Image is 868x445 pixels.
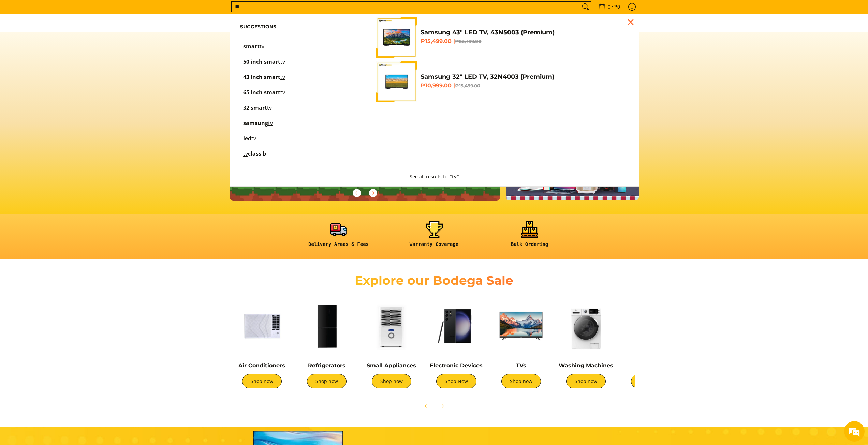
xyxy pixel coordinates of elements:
img: Cookers [622,297,680,355]
p: 50 inch smart tv [243,59,285,71]
a: Air Conditioners [238,362,285,369]
h2: Explore our Bodega Sale [335,273,533,288]
span: 50 inch smart [243,58,280,65]
a: <h6><strong>Warranty Coverage</strong></h6> [390,221,479,253]
a: Refrigerators [308,362,345,369]
h4: Samsung 32" LED TV, 32N4003 (Premium) [421,73,629,81]
mark: tv [260,43,264,50]
a: Shop now [307,374,347,388]
span: 43 inch smart [243,73,280,81]
mark: tv [251,135,256,142]
img: samsung-32-inch-led-tv-full-view-mang-kosme [376,61,417,102]
img: Electronic Devices [427,297,485,355]
a: samsung-43-inch-led-tv-full-view- mang-kosme Samsung 43" LED TV, 43N5003 (Premium) ₱15,499.00 |₱2... [376,17,629,58]
p: 65 inch smart tv [243,90,285,102]
span: class b [248,150,266,158]
a: 50 inch smart tv [240,59,356,71]
del: ₱22,499.00 [455,39,481,44]
span: 65 inch smart [243,89,280,96]
a: samsung-32-inch-led-tv-full-view-mang-kosme Samsung 32" LED TV, 32N4003 (Premium) ₱10,999.00 |₱15... [376,61,629,102]
a: TVs [516,362,526,369]
img: Refrigerators [298,297,356,355]
button: Next [366,186,381,201]
button: Previous [349,186,364,201]
mark: tv [267,104,272,112]
h6: ₱15,499.00 | [421,38,629,45]
a: Small Appliances [367,362,416,369]
span: 32 smart [243,104,267,112]
span: samsung [243,119,268,127]
a: Shop now [566,374,606,388]
mark: tv [280,89,285,96]
a: 43 inch smart tv [240,75,356,87]
a: 65 inch smart tv [240,90,356,102]
a: smart tv [240,44,356,56]
h4: Samsung 43" LED TV, 43N5003 (Premium) [421,29,629,36]
strong: "tv" [450,173,459,180]
span: led [243,135,251,142]
a: Washing Machines [559,362,613,369]
mark: tv [268,119,273,127]
img: Washing Machines [557,297,615,355]
div: Close pop up [626,17,636,27]
a: 32 smart tv [240,105,356,117]
del: ₱15,499.00 [455,83,480,88]
p: tv class b [243,151,266,163]
button: Search [580,2,591,12]
a: Electronic Devices [430,362,483,369]
a: Shop now [631,374,671,388]
a: <h6><strong>Delivery Areas & Fees</strong></h6> [294,221,383,253]
a: led tv [240,136,356,148]
a: Shop Now [436,374,476,388]
a: Shop now [372,374,411,388]
mark: tv [280,73,285,81]
a: tv class b [240,151,356,163]
img: Air Conditioners [233,297,291,355]
p: samsung tv [243,121,273,133]
img: Small Appliances [363,297,421,355]
h6: ₱10,999.00 | [421,82,629,89]
h6: Suggestions [240,24,356,30]
p: 32 smart tv [243,105,272,117]
span: • [596,3,622,11]
button: Next [435,399,450,414]
span: smart [243,43,260,50]
span: ₱0 [613,4,621,9]
a: samsung tv [240,121,356,133]
mark: tv [280,58,285,65]
img: samsung-43-inch-led-tv-full-view- mang-kosme [376,17,417,58]
p: smart tv [243,44,264,56]
p: led tv [243,136,256,148]
span: 0 [607,4,612,9]
mark: tv [243,150,248,158]
button: See all results for"tv" [403,167,466,186]
p: 43 inch smart tv [243,75,285,87]
a: <h6><strong>Bulk Ordering</strong></h6> [485,221,574,253]
a: Shop now [242,374,282,388]
a: Shop now [501,374,541,388]
button: Previous [418,399,433,414]
img: TVs [492,297,550,355]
